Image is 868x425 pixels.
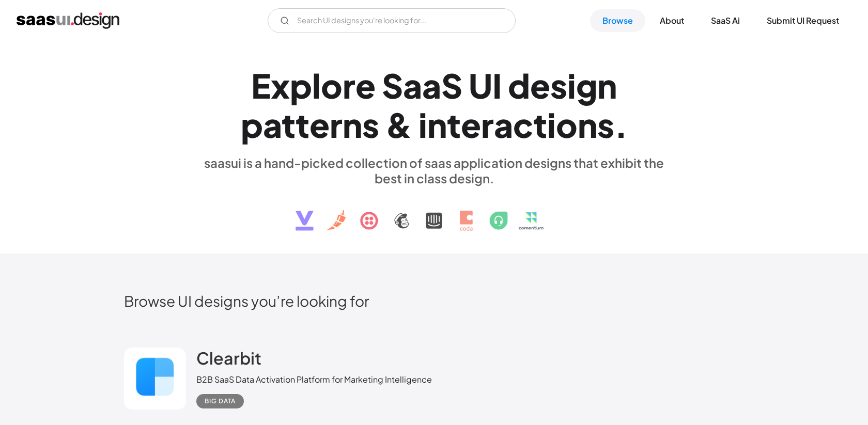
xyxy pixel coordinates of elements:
a: Browse [590,9,645,32]
a: About [647,9,696,32]
h2: Browse UI designs you’re looking for [124,292,744,310]
h2: Clearbit [196,348,261,368]
img: text, icon, saas logo [277,186,591,240]
input: Search UI designs you're looking for... [268,8,516,33]
a: Submit UI Request [754,9,851,32]
div: saasui is a hand-picked collection of saas application designs that exhibit the best in class des... [196,155,672,186]
a: SaaS Ai [699,9,752,32]
a: Clearbit [196,348,261,373]
div: Big Data [205,395,236,407]
div: B2B SaaS Data Activation Platform for Marketing Intelligence [196,373,432,386]
h1: Explore SaaS UI design patterns & interactions. [196,66,672,145]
